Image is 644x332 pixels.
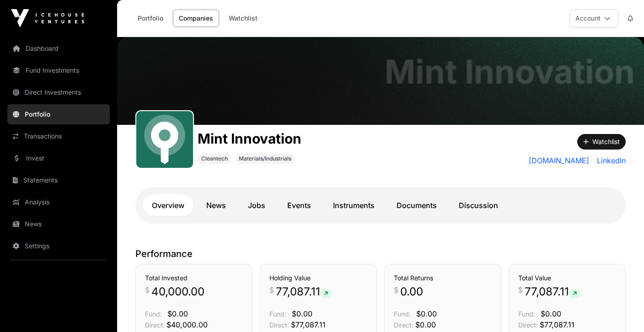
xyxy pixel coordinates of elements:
h1: Mint Innovation [198,130,301,147]
a: Jobs [239,194,274,216]
span: Materials/Industrials [239,155,291,162]
span: $0.00 [167,309,188,318]
a: LinkedIn [593,155,626,166]
span: Cleantech [201,155,228,162]
span: Fund: [145,310,162,318]
span: $40,000.00 [166,320,208,329]
span: 77,087.11 [525,284,580,299]
span: $0.00 [415,320,436,329]
button: Watchlist [577,134,626,150]
span: $77,087.11 [291,320,326,329]
span: Direct: [269,321,289,329]
h3: Total Returns [394,273,492,283]
span: 0.00 [400,284,423,299]
a: Invest [7,148,110,168]
a: Dashboard [7,38,110,59]
span: Fund: [518,310,535,318]
p: Performance [135,247,626,260]
span: Direct: [145,321,165,329]
span: $0.00 [416,309,437,318]
span: 40,000.00 [151,284,204,299]
a: News [197,194,235,216]
h3: Total Value [518,273,616,283]
span: Direct: [518,321,538,329]
a: Settings [7,236,110,256]
span: Fund: [394,310,411,318]
a: Discussion [450,194,507,216]
img: Mint Innovation [117,37,644,125]
h3: Total Invested [145,273,243,283]
span: $ [145,284,150,295]
img: Mint.svg [140,115,189,164]
a: News [7,214,110,234]
nav: Tabs [143,194,618,216]
h1: Mint Innovation [385,55,635,88]
a: Statements [7,170,110,190]
span: $ [518,284,523,295]
span: $ [269,284,274,295]
a: Portfolio [7,104,110,124]
span: Fund: [269,310,286,318]
iframe: Chat Widget [598,288,644,332]
span: $0.00 [292,309,312,318]
span: $ [394,284,398,295]
a: Documents [387,194,446,216]
span: 77,087.11 [276,284,332,299]
span: $77,087.11 [540,320,574,329]
a: Direct Investments [7,82,110,102]
a: Events [278,194,320,216]
a: Overview [143,194,193,216]
a: Portfolio [132,10,169,27]
a: Companies [173,10,219,27]
span: Direct: [394,321,413,329]
a: Fund Investments [7,60,110,80]
a: Transactions [7,126,110,146]
a: [DOMAIN_NAME] [529,155,590,166]
img: Icehouse Ventures Logo [11,9,84,27]
h3: Holding Value [269,273,367,283]
button: Account [569,9,618,27]
span: $0.00 [541,309,561,318]
a: Instruments [324,194,384,216]
a: Watchlist [223,10,263,27]
a: Analysis [7,192,110,212]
